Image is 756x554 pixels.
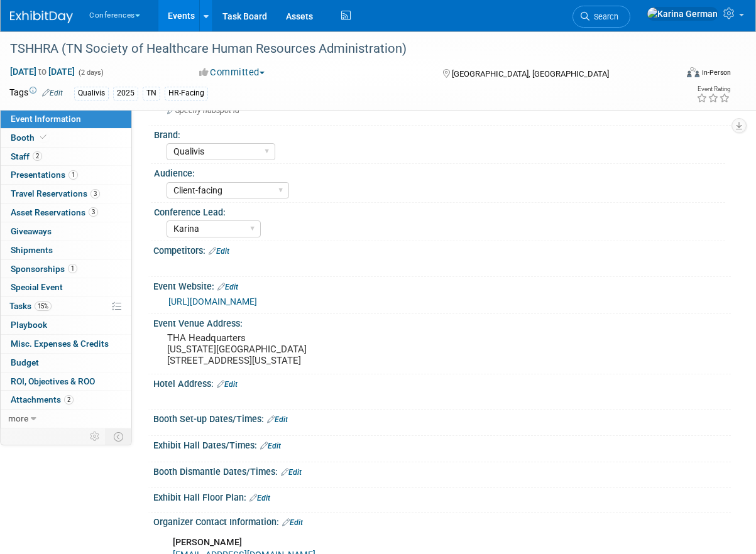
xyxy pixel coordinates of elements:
a: Edit [42,89,63,97]
div: TN [143,87,160,100]
span: 15% [35,301,52,311]
div: Qualivis [74,87,109,100]
a: Shipments [1,241,131,259]
div: Audience: [154,164,725,180]
a: Edit [209,247,229,256]
span: Budget [11,357,39,367]
span: ROI, Objectives & ROO [11,376,95,386]
pre: THA Headquarters [US_STATE][GEOGRAPHIC_DATA] [STREET_ADDRESS][US_STATE] [167,332,380,366]
div: Hotel Address: [153,374,731,391]
span: 1 [68,170,78,180]
a: Giveaways [1,222,131,241]
span: 3 [90,189,100,198]
td: Personalize Event Tab Strip [84,428,106,445]
img: ExhibitDay [10,11,73,23]
span: (2 days) [77,68,104,77]
button: Committed [195,66,270,79]
span: to [36,67,48,77]
b: [PERSON_NAME] [173,537,242,548]
div: Brand: [154,126,725,141]
td: Toggle Event Tabs [106,428,132,445]
a: Edit [249,494,270,502]
a: Travel Reservations3 [1,185,131,203]
span: Special Event [11,282,63,292]
a: Edit [267,415,288,424]
span: Shipments [11,245,53,255]
div: Event Website: [153,277,731,293]
span: 2 [33,151,42,161]
div: HR-Facing [165,87,208,100]
span: Playbook [11,320,47,330]
a: Special Event [1,278,131,296]
div: Booth Dismantle Dates/Times: [153,462,731,479]
a: Event Information [1,110,131,128]
span: Attachments [11,394,74,405]
span: Search [589,12,618,21]
div: Event Venue Address: [153,314,731,330]
span: Sponsorships [11,264,77,274]
span: Tasks [9,301,52,311]
span: Presentations [11,170,78,180]
a: Tasks15% [1,297,131,315]
div: Event Format [627,65,731,84]
a: Edit [260,442,281,450]
span: Event Information [11,114,81,124]
a: Presentations1 [1,166,131,184]
span: 3 [89,207,98,217]
a: ROI, Objectives & ROO [1,372,131,391]
span: Giveaways [11,226,52,236]
img: Format-Inperson.png [687,67,699,77]
a: Search [572,6,630,28]
div: TSHHRA (TN Society of Healthcare Human Resources Administration) [6,38,669,60]
span: Booth [11,133,49,143]
a: Attachments2 [1,391,131,409]
span: [GEOGRAPHIC_DATA], [GEOGRAPHIC_DATA] [452,69,609,79]
a: Budget [1,354,131,372]
a: Playbook [1,316,131,334]
a: Edit [217,283,238,291]
span: Travel Reservations [11,188,100,198]
a: [URL][DOMAIN_NAME] [168,296,257,307]
span: more [8,413,28,423]
div: Exhibit Hall Floor Plan: [153,488,731,504]
td: Tags [9,86,63,100]
div: Competitors: [153,241,731,258]
a: Booth [1,129,131,147]
a: Edit [217,380,238,389]
a: Misc. Expenses & Credits [1,335,131,353]
div: In-Person [701,68,731,77]
a: Staff2 [1,148,131,166]
a: more [1,410,131,428]
span: 2 [64,395,74,405]
span: Misc. Expenses & Credits [11,339,109,349]
a: Edit [281,468,302,477]
div: Conference Lead: [154,203,725,219]
span: Staff [11,151,42,161]
a: Edit [282,518,303,527]
div: 2025 [113,87,138,100]
a: Sponsorships1 [1,260,131,278]
div: Exhibit Hall Dates/Times: [153,436,731,452]
div: Booth Set-up Dates/Times: [153,410,731,426]
span: Asset Reservations [11,207,98,217]
span: 1 [68,264,77,273]
a: Asset Reservations3 [1,204,131,222]
div: Event Rating [696,86,730,92]
img: Karina German [647,7,718,21]
div: Organizer Contact Information: [153,513,731,529]
span: [DATE] [DATE] [9,66,75,77]
i: Booth reservation complete [40,134,47,141]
